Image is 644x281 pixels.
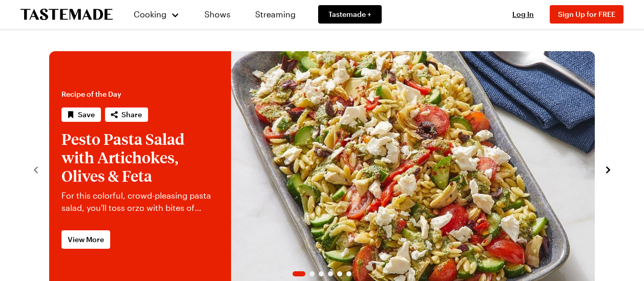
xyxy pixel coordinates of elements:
span: Cooking [134,9,167,19]
span: View More [68,234,104,245]
span: Go to slide 6 [346,271,351,276]
button: Cooking [133,2,180,27]
button: Log In [503,9,544,19]
a: To Tastemade Home Page [20,9,113,20]
span: Save [78,110,95,120]
a: Tastemade + [318,5,382,24]
span: Go to slide 5 [337,271,342,276]
span: Sign Up for FREE [558,10,615,18]
button: Sign Up for FREE [550,5,624,24]
button: navigate to previous item [31,163,41,175]
span: Go to slide 4 [328,271,333,276]
span: Go to slide 1 [293,271,305,276]
span: Log In [512,10,534,18]
span: Go to slide 2 [309,271,315,276]
span: Go to slide 3 [319,271,324,276]
span: Tastemade + [328,9,371,19]
button: Share [105,107,148,122]
a: View More [61,230,110,249]
button: navigate to next item [603,163,613,175]
span: Share [121,110,142,120]
button: Save recipe [61,107,101,122]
